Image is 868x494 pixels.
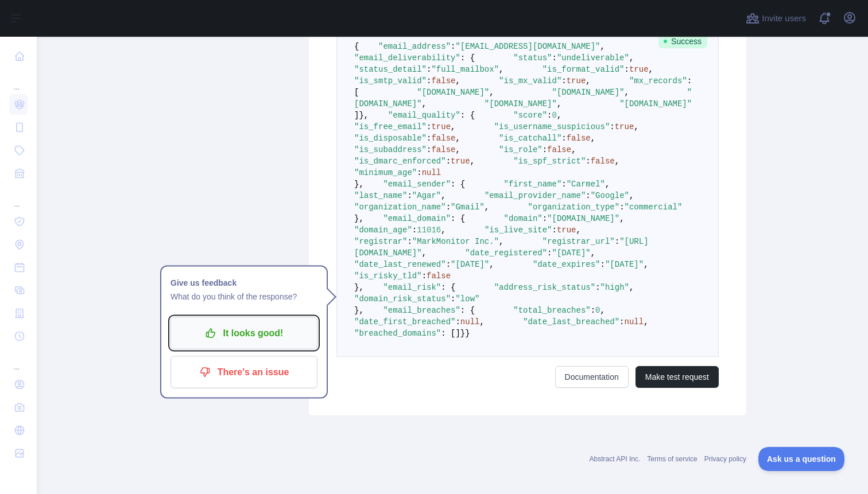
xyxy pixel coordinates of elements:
span: "domain_age" [354,225,412,235]
span: "registrar_url" [542,237,615,246]
span: "is_risky_tld" [354,271,422,281]
span: "[DOMAIN_NAME]" [417,88,489,97]
span: , [644,260,648,269]
span: : [446,260,451,269]
span: "status_detail" [354,65,427,74]
span: true [615,122,634,131]
span: : [619,317,624,326]
span: }, [354,283,364,292]
span: "Gmail" [451,203,485,212]
span: , [644,317,648,326]
span: "Google" [591,191,629,200]
span: , [625,88,629,97]
span: "is_live_site" [485,225,552,235]
span: "last_name" [354,191,407,200]
span: true [431,122,451,131]
span: "first_name" [503,180,561,189]
span: "[DATE]" [605,260,644,269]
a: Documentation [555,366,629,388]
span: , [470,157,475,166]
span: "email_provider_name" [485,191,586,200]
span: : [586,191,590,200]
span: : [427,122,431,131]
span: : [615,237,619,246]
span: "is_subaddress" [354,145,427,154]
span: , [586,76,590,85]
span: "[DOMAIN_NAME]" [552,88,625,97]
span: : [422,271,427,281]
span: , [600,306,605,315]
span: "date_expires" [533,260,600,269]
span: 0 [595,306,600,315]
span: 11016 [417,225,441,235]
span: : [561,134,566,143]
span: "is_catchall" [499,134,561,143]
span: , [557,111,561,120]
span: : [586,157,590,166]
span: : [552,225,557,235]
span: "score" [513,111,547,120]
span: , [629,53,634,63]
span: : [561,76,566,85]
span: Invite users [762,12,806,25]
span: : [561,180,566,189]
span: , [455,76,460,85]
span: false [427,271,451,281]
span: : { [441,283,455,292]
div: ... [9,349,28,372]
a: Abstract API Inc. [590,455,641,463]
span: true [557,225,576,235]
span: : { [451,214,465,223]
span: "full_mailbox" [431,65,499,74]
span: "mx_records" [629,76,687,85]
span: false [431,134,455,143]
span: "total_breaches" [513,306,590,315]
span: "high" [600,283,629,292]
span: , [441,191,445,200]
span: , [422,99,427,108]
span: : [446,157,451,166]
span: : [451,42,455,51]
span: : [451,294,455,304]
span: , [479,317,484,326]
span: : { [460,306,475,315]
span: , [489,260,494,269]
span: : [547,111,552,120]
span: false [567,134,591,143]
span: : [427,65,431,74]
span: "domain_risk_status" [354,294,451,304]
span: "status" [513,53,552,63]
span: "undeliverable" [557,53,629,63]
span: "is_username_suspicious" [494,122,610,131]
span: null [460,317,480,326]
p: What do you think of the response? [170,290,317,304]
span: "[DOMAIN_NAME]" [547,214,619,223]
span: , [591,248,595,258]
span: : [619,203,624,212]
span: "date_first_breached" [354,317,455,326]
span: "organization_type" [528,203,619,212]
span: , [422,248,427,258]
span: , [441,225,445,235]
span: "low" [455,294,479,304]
span: false [431,76,455,85]
span: : [427,145,431,154]
span: "is_disposable" [354,134,427,143]
span: true [629,65,649,74]
span: "Carmel" [567,180,605,189]
span: "[DOMAIN_NAME]" [485,99,557,108]
span: , [600,42,605,51]
span: "is_mx_valid" [499,76,561,85]
span: , [629,191,634,200]
span: , [451,122,455,131]
span: : [407,237,412,246]
span: "is_spf_strict" [513,157,586,166]
span: , [499,65,503,74]
span: "email_breaches" [383,306,460,315]
span: "[DATE]" [552,248,590,258]
span: , [455,145,460,154]
span: false [591,157,615,166]
span: "email_sender" [383,180,451,189]
span: "Agar" [412,191,441,200]
span: ] [354,111,359,120]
